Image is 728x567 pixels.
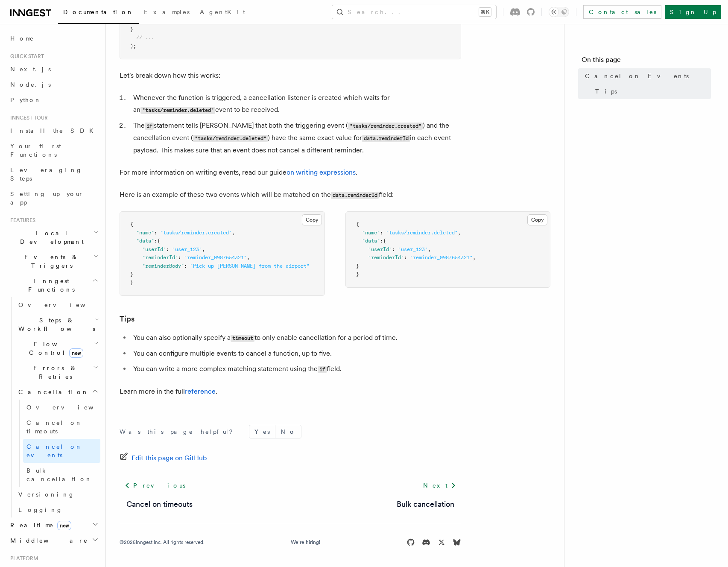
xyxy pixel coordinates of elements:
button: Realtimenew [7,517,100,533]
span: Leveraging Steps [10,167,82,182]
a: on writing expressions [287,168,356,176]
a: AgentKit [195,3,250,23]
span: "name" [136,230,154,236]
span: "userId" [368,246,392,252]
code: data.reminderId [331,192,379,199]
a: Home [7,31,100,46]
code: timeout [231,335,254,342]
span: } [130,271,133,277]
span: Cancel on events [26,443,82,459]
span: Overview [26,404,114,411]
span: , [247,254,250,260]
span: Inngest tour [7,114,48,121]
li: Whenever the function is triggered, a cancellation listener is created which waits for an event t... [131,92,461,116]
p: Here is an example of these two events which will be matched on the field: [120,189,461,201]
code: if [318,366,327,373]
button: Middleware [7,533,100,548]
a: Cancel on timeouts [23,415,100,439]
li: The statement tells [PERSON_NAME] that both the triggering event ( ) and the cancellation event (... [131,120,461,156]
span: "reminderId" [368,254,404,260]
button: Steps & Workflows [15,313,100,336]
span: "reminder_0987654321" [184,254,247,260]
div: © 2025 Inngest Inc. All rights reserved. [120,539,205,546]
span: Logging [18,506,63,513]
span: new [69,348,83,358]
button: Local Development [7,225,100,249]
span: } [130,26,133,32]
span: "userId" [142,246,166,252]
a: Examples [139,3,195,23]
span: Features [7,217,35,224]
span: Cancel on timeouts [26,419,82,435]
span: Events & Triggers [7,253,93,270]
code: "tasks/reminder.deleted" [193,135,268,142]
a: Python [7,92,100,108]
span: Local Development [7,229,93,246]
a: Cancel on events [23,439,100,463]
span: Examples [144,9,190,15]
span: "Pick up [PERSON_NAME] from the airport" [190,263,310,269]
a: reference [185,387,216,395]
span: : [178,254,181,260]
div: Cancellation [15,400,100,487]
span: , [232,230,235,236]
a: Logging [15,502,100,517]
button: No [275,425,301,438]
span: : [166,246,169,252]
button: Flow Controlnew [15,336,100,360]
span: Setting up your app [10,190,84,206]
a: Previous [120,478,190,493]
p: Learn more in the full . [120,386,461,397]
span: Node.js [10,81,51,88]
a: We're hiring! [291,539,320,546]
span: , [428,246,431,252]
div: Inngest Functions [7,297,100,517]
span: AgentKit [200,9,245,15]
span: "tasks/reminder.created" [160,230,232,236]
span: { [383,238,386,244]
span: : [154,238,157,244]
a: Versioning [15,487,100,502]
span: Middleware [7,536,88,545]
a: Leveraging Steps [7,162,100,186]
a: Your first Functions [7,138,100,162]
span: : [392,246,395,252]
a: Overview [15,297,100,313]
a: Documentation [58,3,139,24]
span: Realtime [7,521,71,529]
button: Yes [249,425,275,438]
a: Cancel on timeouts [126,498,193,510]
span: Edit this page on GitHub [132,452,207,464]
span: Next.js [10,66,51,73]
a: Next [418,478,461,493]
span: Cancel on Events [585,72,689,80]
span: : [154,230,157,236]
button: Copy [302,214,322,225]
code: if [145,123,154,130]
span: Platform [7,555,38,562]
span: Home [10,34,34,43]
span: Install the SDK [10,127,99,134]
p: Was this page helpful? [120,427,239,436]
span: Bulk cancellation [26,467,92,482]
span: { [130,221,133,227]
span: "data" [136,238,154,244]
span: "user_123" [398,246,428,252]
span: "reminderBody" [142,263,184,269]
span: , [473,254,476,260]
span: Inngest Functions [7,277,92,294]
button: Errors & Retries [15,360,100,384]
span: Flow Control [15,340,94,357]
span: Cancellation [15,388,89,396]
a: Tips [120,313,134,325]
h4: On this page [582,55,711,68]
span: , [458,230,461,236]
a: Next.js [7,61,100,77]
span: : [404,254,407,260]
code: "tasks/reminder.deleted" [140,107,215,114]
li: You can write a more complex matching statement using the field. [131,363,461,375]
span: : [184,263,187,269]
span: "reminderId" [142,254,178,260]
li: You can configure multiple events to cancel a function, up to five. [131,348,461,359]
a: Overview [23,400,100,415]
